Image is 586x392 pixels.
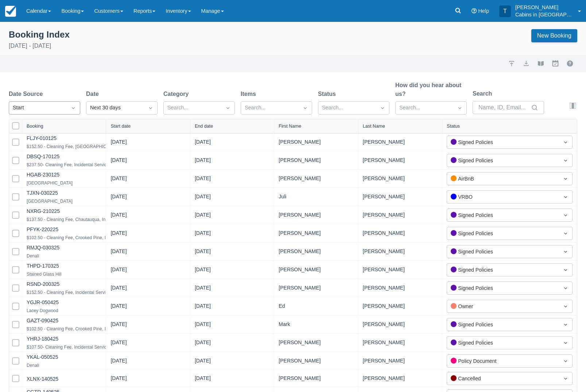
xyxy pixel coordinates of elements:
label: Search [473,89,495,98]
div: Denali [27,361,58,370]
span: Dropdown icon [562,139,569,146]
div: [DATE] [195,175,211,185]
div: [PERSON_NAME] [363,320,438,329]
div: Lacey Dogwood [27,306,59,315]
div: Juli [279,192,353,201]
div: Next 30 days [90,104,140,112]
div: [DATE] [195,229,211,240]
label: Items [241,90,259,98]
div: $102.50 - Cleaning Fee, Crooked Pine, Incidental Service Fee [27,325,148,333]
div: [GEOGRAPHIC_DATA] [27,197,73,206]
div: [DATE] [195,248,211,258]
div: $137.50 - Cleaning Fee, Chautauqua, Incidental Service Fee [27,215,145,224]
div: [DATE] [195,374,211,385]
div: Signed Policies [451,248,555,256]
div: Last Name [363,124,385,129]
div: [PERSON_NAME] [279,247,353,256]
span: Dropdown icon [302,104,309,112]
div: Signed Policies [451,266,555,274]
span: Dropdown icon [562,321,569,328]
div: [PERSON_NAME] [279,210,353,220]
div: [PERSON_NAME] [279,356,353,365]
div: Policy Document [451,357,555,365]
div: Signed Policies [451,229,555,237]
div: [PERSON_NAME] [363,356,438,365]
p: Cabins in [GEOGRAPHIC_DATA] [515,11,574,18]
span: Dropdown icon [562,357,569,365]
div: AirBnB [451,175,555,183]
div: [DATE] [195,138,211,149]
div: [DATE] [110,284,127,295]
img: checkfront-main-nav-mini-logo.png [5,6,16,17]
div: [PERSON_NAME] [363,247,438,256]
a: TJXN-030225 [27,190,58,196]
div: Cancelled [451,374,555,383]
a: NXRG-210225 [27,208,60,214]
div: End date [195,124,213,129]
div: [DATE] [110,339,127,349]
a: PFYK-220225 [27,226,58,232]
a: YHRJ-180425 [27,336,58,342]
div: [DATE] [110,156,127,167]
a: New Booking [531,29,577,42]
div: Signed Policies [451,284,555,292]
div: [PERSON_NAME] [279,137,353,147]
div: [PERSON_NAME] [363,210,438,220]
a: DBSQ-170125 [27,154,59,159]
div: [PERSON_NAME] [363,302,438,311]
div: [DATE] [110,302,127,313]
span: Dropdown icon [147,104,154,112]
div: Stained Glass Hill [27,270,62,279]
a: FLJY-010125 [27,135,57,141]
a: HGAB-230125 [27,172,59,178]
div: $152.50 - Cleaning Fee, Incidental Service Fee, Lacey Dogwood [27,288,153,297]
div: [DATE] [110,374,127,385]
div: [PERSON_NAME] [363,283,438,292]
div: [DATE] [110,211,127,222]
div: [PERSON_NAME] [279,229,353,238]
div: [DATE] [110,175,127,185]
span: Dropdown icon [379,104,386,112]
div: Denali [27,252,59,260]
label: Category [163,90,191,98]
div: [GEOGRAPHIC_DATA] [27,179,73,187]
div: [PERSON_NAME] [279,174,353,183]
div: [DATE] [195,321,211,331]
div: [DATE] [195,156,211,167]
span: Dropdown icon [562,193,569,201]
div: [PERSON_NAME] [363,137,438,147]
span: Dropdown icon [562,157,569,164]
span: Dropdown icon [562,211,569,219]
div: [PERSON_NAME] [363,174,438,183]
div: [PERSON_NAME] [279,156,353,165]
a: THPD-170325 [27,263,59,269]
div: [PERSON_NAME] [279,283,353,292]
div: Owner [451,302,555,310]
p: [PERSON_NAME] [515,4,574,11]
p: [DATE] - [DATE] [9,42,70,50]
button: export [522,59,531,68]
span: Dropdown icon [224,104,232,112]
div: [DATE] [195,284,211,295]
span: Dropdown icon [456,104,463,112]
div: Signed Policies [451,211,555,219]
div: [PERSON_NAME] [363,192,438,201]
div: [DATE] [110,229,127,240]
input: Name, ID, Email... [478,101,529,114]
div: First Name [279,124,301,129]
div: [PERSON_NAME] [363,229,438,238]
span: Dropdown icon [70,104,77,112]
div: [DATE] [110,357,127,368]
div: T [499,5,511,17]
span: Dropdown icon [562,284,569,292]
div: Mark [279,320,353,329]
div: [DATE] [195,357,211,368]
div: [PERSON_NAME] [363,338,438,347]
div: $237.50- Cleaning Fee, Incidental Service Fee, The Hilltop at [GEOGRAPHIC_DATA] [27,160,194,169]
div: [DATE] [110,266,127,276]
span: Dropdown icon [562,339,569,346]
div: Signed Policies [451,138,555,146]
div: [DATE] [110,321,127,331]
div: [PERSON_NAME] [279,374,353,382]
div: [DATE] [195,211,211,222]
